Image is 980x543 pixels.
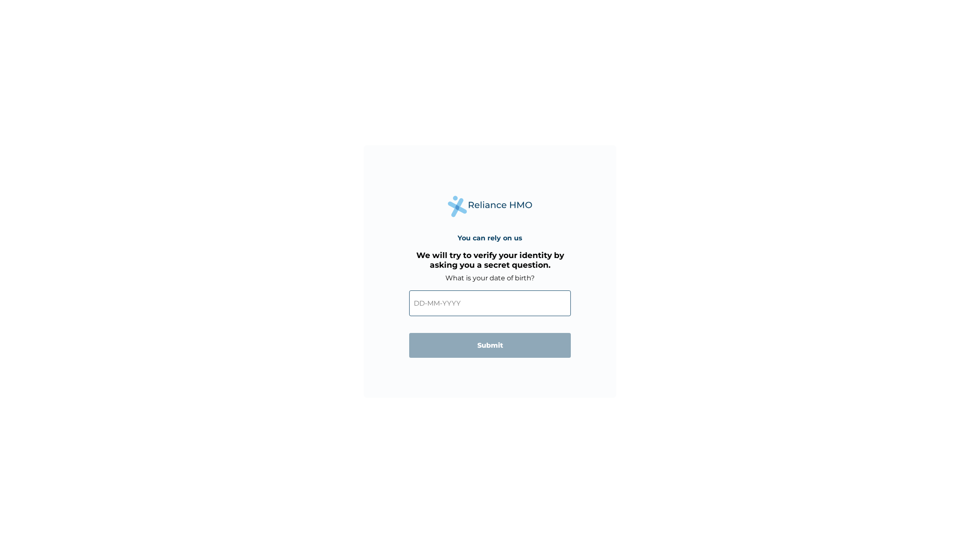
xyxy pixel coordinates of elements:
label: What is your date of birth? [445,274,535,282]
h4: You can rely on us [458,234,522,242]
input: Submit [409,333,571,358]
h3: We will try to verify your identity by asking you a secret question. [409,250,571,270]
input: DD-MM-YYYY [409,290,571,316]
img: Reliance Health's Logo [448,196,532,217]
